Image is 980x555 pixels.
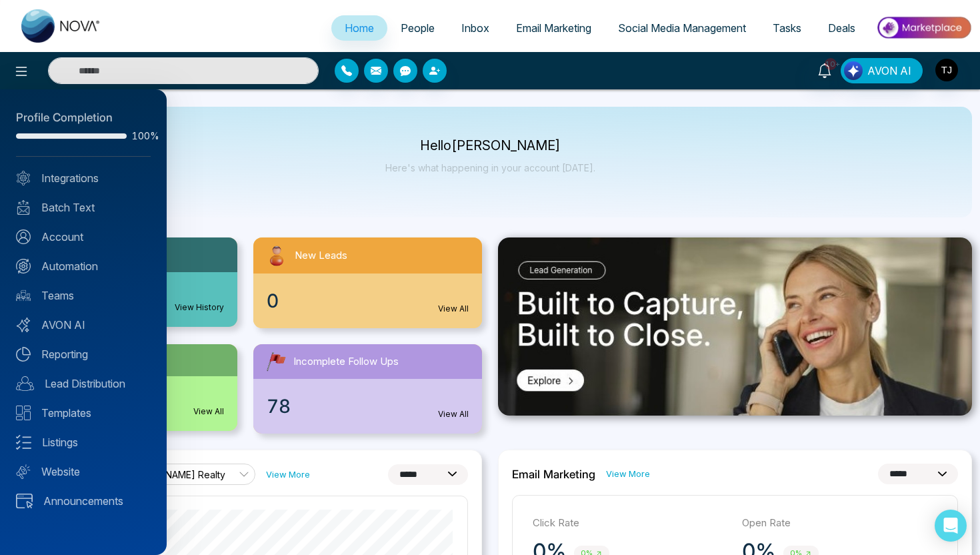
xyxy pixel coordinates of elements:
img: Listings.svg [16,435,31,450]
img: Automation.svg [16,259,31,273]
img: Lead-dist.svg [16,376,34,391]
a: Account [16,229,151,245]
img: Integrated.svg [16,171,31,185]
img: batch_text_white.png [16,200,31,215]
a: Listings [16,434,151,450]
img: Reporting.svg [16,347,31,362]
span: 100% [132,131,151,141]
a: Reporting [16,346,151,362]
img: Account.svg [16,229,31,244]
img: team.svg [16,288,31,303]
img: Website.svg [16,464,31,479]
a: Integrations [16,170,151,186]
a: Announcements [16,493,151,509]
a: Lead Distribution [16,376,151,392]
a: Templates [16,405,151,421]
img: Templates.svg [16,406,31,420]
a: Automation [16,258,151,274]
img: announcements.svg [16,494,33,508]
div: Profile Completion [16,109,151,127]
a: AVON AI [16,317,151,333]
div: Open Intercom Messenger [935,510,967,542]
img: Avon-AI.svg [16,318,31,332]
a: Website [16,464,151,480]
a: Batch Text [16,199,151,215]
a: Teams [16,288,151,304]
